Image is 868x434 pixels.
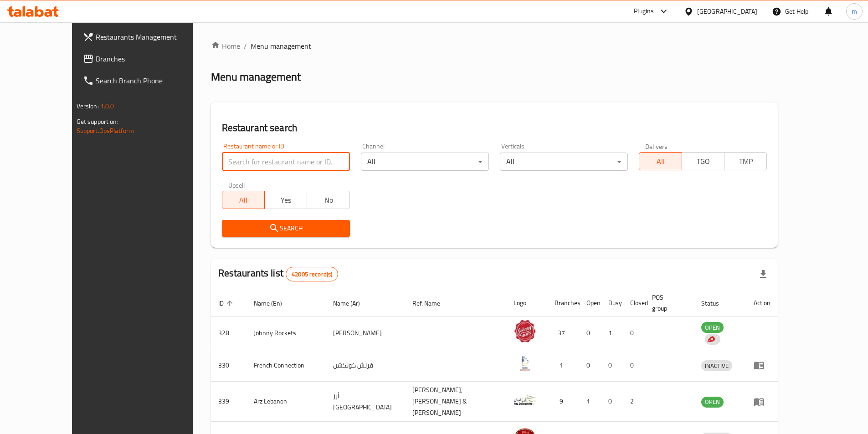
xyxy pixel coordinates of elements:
[697,6,757,16] div: [GEOGRAPHIC_DATA]
[96,31,210,42] span: Restaurants Management
[211,70,301,84] h2: Menu management
[701,322,724,333] div: OPEN
[77,116,118,128] span: Get support on:
[754,360,770,371] div: Menu
[326,382,405,422] td: أرز [GEOGRAPHIC_DATA]
[244,41,247,51] li: /
[500,153,628,171] div: All
[247,349,326,382] td: French Connection
[623,289,645,317] th: Closed
[211,349,247,382] td: 330
[100,100,114,112] span: 1.0.0
[251,41,311,51] span: Menu management
[286,267,338,281] div: Total records count
[705,334,720,345] div: Indicates that the vendor menu management has been moved to DH Catalog service
[361,153,489,171] div: All
[77,100,99,112] span: Version:
[639,152,682,170] button: All
[76,26,217,48] a: Restaurants Management
[211,382,247,422] td: 339
[623,382,645,422] td: 2
[218,266,339,281] h2: Restaurants list
[724,152,767,170] button: TMP
[643,155,678,168] span: All
[579,317,601,349] td: 0
[247,382,326,422] td: Arz Lebanon
[514,388,536,411] img: Arz Lebanon
[222,191,265,209] button: All
[222,121,767,135] h2: Restaurant search
[701,298,731,309] span: Status
[601,289,623,317] th: Busy
[746,289,778,317] th: Action
[579,349,601,382] td: 0
[506,289,547,317] th: Logo
[228,182,245,188] label: Upsell
[682,152,724,170] button: TGO
[579,382,601,422] td: 1
[686,155,721,168] span: TGO
[707,335,715,343] img: delivery hero logo
[852,6,857,16] span: m
[218,298,236,309] span: ID
[96,53,210,64] span: Branches
[701,322,724,333] span: OPEN
[514,352,536,375] img: French Connection
[652,292,683,314] span: POS group
[76,48,217,70] a: Branches
[222,153,350,171] input: Search for restaurant name or ID..
[326,317,405,349] td: [PERSON_NAME]
[229,223,343,234] span: Search
[623,349,645,382] td: 0
[547,382,579,422] td: 9
[326,349,405,382] td: فرنش كونكشن
[264,191,307,209] button: Yes
[333,298,372,309] span: Name (Ar)
[222,220,350,237] button: Search
[226,194,261,207] span: All
[268,194,303,207] span: Yes
[211,41,240,51] a: Home
[412,298,452,309] span: Ref. Name
[728,155,763,168] span: TMP
[579,289,601,317] th: Open
[645,143,668,149] label: Delivery
[623,317,645,349] td: 0
[311,194,346,207] span: No
[754,396,770,407] div: Menu
[211,41,778,51] nav: breadcrumb
[247,317,326,349] td: Johnny Rockets
[76,70,217,92] a: Search Branch Phone
[701,361,732,371] span: INACTIVE
[601,382,623,422] td: 0
[601,317,623,349] td: 1
[77,125,134,137] a: Support.OpsPlatform
[601,349,623,382] td: 0
[254,298,294,309] span: Name (En)
[286,270,338,279] span: 42005 record(s)
[634,6,654,17] div: Plugins
[547,289,579,317] th: Branches
[96,75,210,86] span: Search Branch Phone
[547,317,579,349] td: 37
[405,382,506,422] td: [PERSON_NAME],[PERSON_NAME] & [PERSON_NAME]
[514,320,536,342] img: Johnny Rockets
[752,263,774,285] div: Export file
[307,191,349,209] button: No
[211,317,247,349] td: 328
[701,397,724,407] span: OPEN
[547,349,579,382] td: 1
